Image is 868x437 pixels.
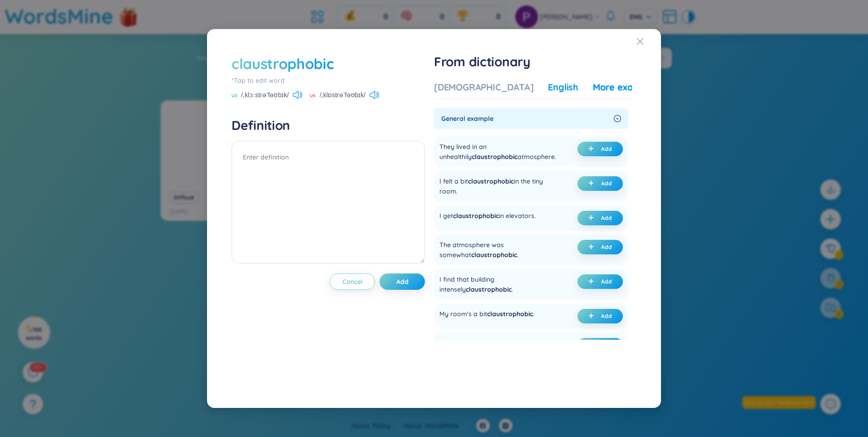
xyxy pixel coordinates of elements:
[232,75,425,85] div: *Tap to edit word
[439,211,536,225] div: I get in elevators.
[588,313,597,319] span: plus
[232,92,237,99] span: US
[434,54,632,70] h1: From dictionary
[577,309,623,323] button: plus
[468,177,514,185] span: claustrophobic
[439,142,562,162] div: They lived in an unhealthily atmosphere.
[588,180,597,187] span: plus
[601,145,612,153] span: Add
[472,153,518,161] span: claustrophobic
[601,180,612,187] span: Add
[320,90,365,100] span: /ˌklɒstrəˈfəʊbɪk/
[577,240,623,254] button: plus
[601,214,612,222] span: Add
[439,274,562,294] div: I find that building intensely .
[241,90,289,100] span: /ˌklɔːstrəˈfəʊbɪk/
[601,313,612,320] span: Add
[577,211,623,225] button: plus
[614,115,621,122] span: right-circle
[577,142,623,156] button: plus
[232,117,425,134] h4: Definition
[439,309,534,323] div: My room's a bit .
[439,176,562,196] div: I felt a bit in the tiny room.
[588,215,597,221] span: plus
[588,278,597,285] span: plus
[441,114,610,124] span: General example
[439,240,562,260] div: The atmosphere was somewhat .
[593,81,659,94] div: More examples
[434,81,533,94] div: [DEMOGRAPHIC_DATA]
[577,274,623,289] button: plus
[439,338,562,358] div: The churning, pressing crowds made her feel .
[466,285,512,293] span: claustrophobic
[601,278,612,285] span: Add
[310,92,316,99] span: UK
[453,212,499,220] span: claustrophobic
[601,243,612,251] span: Add
[636,29,661,54] button: Close
[577,338,623,353] button: plus
[588,146,597,152] span: plus
[577,176,623,191] button: plus
[396,277,409,286] span: Add
[487,310,533,318] span: claustrophobic
[548,81,578,94] div: English
[232,54,334,74] div: claustrophobic
[471,251,517,259] span: claustrophobic
[342,277,363,286] span: Cancel
[588,244,597,250] span: plus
